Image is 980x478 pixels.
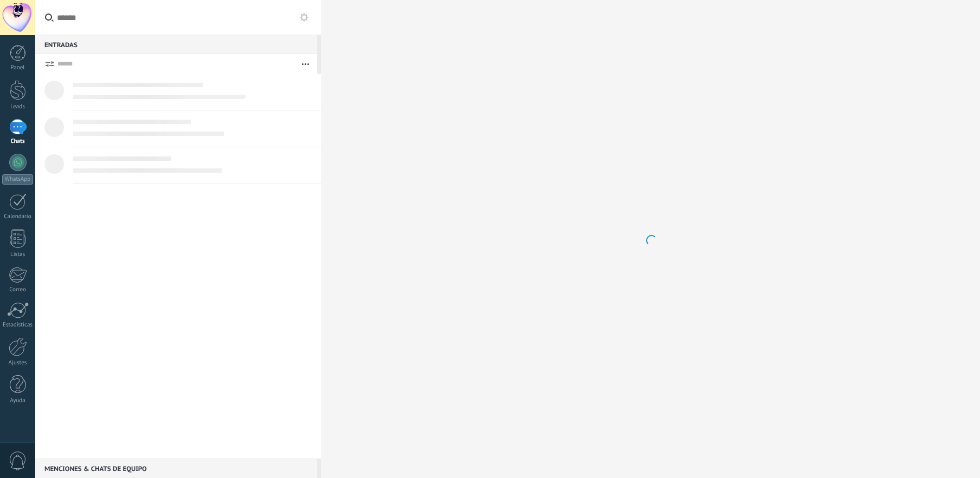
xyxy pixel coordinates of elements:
button: Más [294,54,317,74]
div: Ayuda [2,397,34,404]
div: WhatsApp [2,174,33,185]
div: Menciones & Chats de equipo [35,459,317,478]
div: Ajustes [2,359,34,366]
div: Calendario [2,213,34,220]
div: Estadísticas [2,322,34,329]
div: Leads [2,103,34,110]
div: Listas [2,251,34,258]
div: Correo [2,286,34,293]
div: Panel [2,64,34,71]
div: Chats [2,138,34,145]
div: Entradas [35,35,317,54]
